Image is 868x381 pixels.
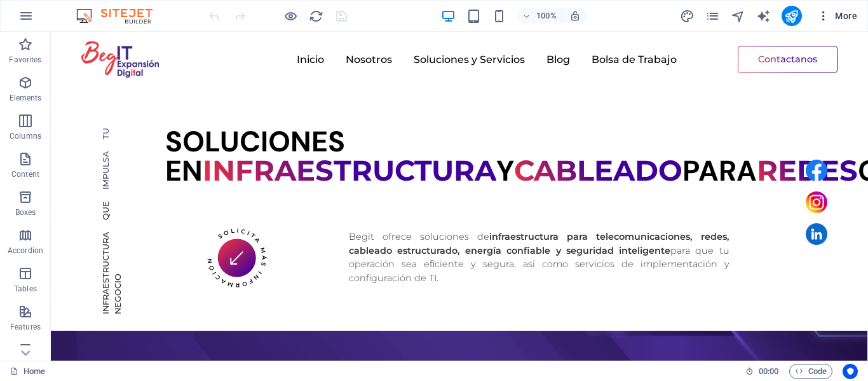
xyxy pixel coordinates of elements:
span: Code [795,364,827,379]
button: design [680,8,695,24]
h6: Session time [745,364,779,379]
p: Accordion [8,246,43,256]
button: text_generator [756,8,771,24]
i: Reload page [309,9,323,24]
p: Columns [10,131,41,141]
p: Favorites [9,55,41,65]
button: navigator [731,8,746,24]
i: Design (Ctrl+Alt+Y) [680,9,695,24]
button: More [812,6,862,26]
span: 00 00 [759,364,778,379]
a: Click to cancel selection. Double-click to open Pages [10,364,45,379]
button: 100% [517,8,562,24]
button: pages [705,8,721,24]
i: AI Writer [756,9,771,24]
p: Elements [10,93,42,103]
p: Tables [14,284,37,294]
button: publish [782,6,802,26]
i: Pages (Ctrl+Alt+S) [705,9,720,24]
i: Navigator [731,9,745,24]
span: : [768,366,770,376]
p: Features [10,322,41,332]
h6: 100% [536,8,557,24]
button: Code [789,364,832,379]
span: More [817,10,857,22]
button: Usercentrics [843,364,858,379]
button: Click here to leave preview mode and continue editing [283,8,298,24]
i: On resize automatically adjust zoom level to fit chosen device. [569,10,581,22]
p: Boxes [15,207,36,218]
button: reload [308,8,323,24]
p: Content [11,169,39,179]
img: Editor Logo [73,8,168,24]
